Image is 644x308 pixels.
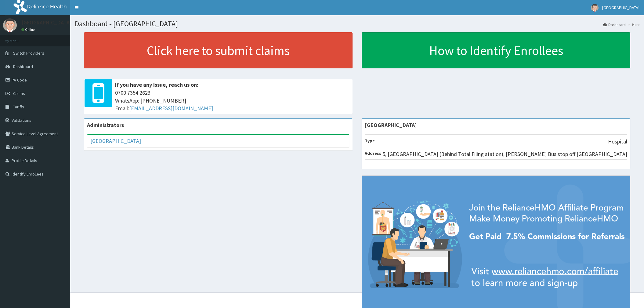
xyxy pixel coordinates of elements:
span: Claims [13,91,25,96]
li: Here [626,22,639,27]
a: How to Identify Enrollees [362,32,630,68]
span: Dashboard [13,64,33,69]
b: Address [365,150,381,156]
a: Dashboard [603,22,626,27]
b: If you have any issue, reach us on: [115,81,198,88]
span: [GEOGRAPHIC_DATA] [602,5,639,10]
b: Administrators [87,121,124,129]
span: 0700 7354 2623 WhatsApp: [PHONE_NUMBER] Email: [115,89,349,112]
strong: [GEOGRAPHIC_DATA] [365,121,417,129]
b: Type [365,138,375,143]
p: 5, [GEOGRAPHIC_DATA] (Behind Total Filing station), [PERSON_NAME] Bus stop off [GEOGRAPHIC_DATA] [382,150,627,158]
a: [GEOGRAPHIC_DATA] [90,137,141,144]
a: Online [21,27,36,32]
span: Tariffs [13,104,24,110]
h1: Dashboard - [GEOGRAPHIC_DATA] [75,20,639,28]
img: User Image [3,18,17,32]
a: Click here to submit claims [84,32,353,68]
img: User Image [591,4,599,12]
p: [GEOGRAPHIC_DATA] [21,20,72,25]
p: Hospital [608,138,627,146]
a: [EMAIL_ADDRESS][DOMAIN_NAME] [129,105,213,112]
span: Switch Providers [13,50,44,56]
